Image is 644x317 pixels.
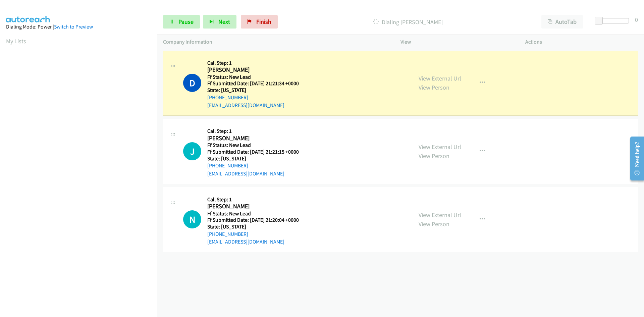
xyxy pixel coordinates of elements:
h2: [PERSON_NAME] [207,66,307,74]
h5: Ff Submitted Date: [DATE] 21:21:34 +0000 [207,80,307,87]
h5: Call Step: 1 [207,60,307,66]
a: Pause [163,15,200,29]
div: The call is yet to be attempted [183,142,201,160]
a: [PHONE_NUMBER] [207,94,248,101]
p: Company Information [163,38,388,46]
a: View External Url [419,74,461,82]
a: Switch to Preview [54,23,93,30]
button: AutoTab [541,15,583,29]
span: Pause [178,18,194,25]
h1: D [183,74,201,92]
h5: Call Step: 1 [207,128,307,135]
div: 0 [635,15,638,24]
h5: Ff Submitted Date: [DATE] 21:21:15 +0000 [207,149,307,155]
a: [PHONE_NUMBER] [207,231,248,237]
div: Delay between calls (in seconds) [598,18,629,23]
p: View [400,38,513,46]
div: Dialing Mode: Power | [6,23,151,31]
a: My Lists [6,37,26,45]
a: View Person [419,152,449,160]
a: View External Url [419,143,461,151]
a: [EMAIL_ADDRESS][DOMAIN_NAME] [207,239,284,245]
h1: J [183,142,201,160]
p: Actions [525,38,638,46]
h2: [PERSON_NAME] [207,203,307,210]
h5: State: [US_STATE] [207,223,307,230]
button: Next [203,15,236,29]
span: Finish [256,18,271,25]
span: Next [218,18,230,25]
h5: Ff Status: New Lead [207,142,307,149]
a: View External Url [419,211,461,219]
iframe: Resource Center [625,132,644,185]
a: [EMAIL_ADDRESS][DOMAIN_NAME] [207,170,284,177]
h5: State: [US_STATE] [207,155,307,162]
h2: [PERSON_NAME] [207,135,307,142]
h5: Ff Status: New Lead [207,74,307,81]
h5: Ff Status: New Lead [207,210,307,217]
a: Finish [241,15,278,29]
h1: N [183,210,201,228]
h5: State: [US_STATE] [207,87,307,94]
p: Dialing [PERSON_NAME] [287,17,529,27]
a: View Person [419,84,449,91]
h5: Ff Submitted Date: [DATE] 21:20:04 +0000 [207,217,307,223]
a: View Person [419,220,449,228]
h5: Call Step: 1 [207,196,307,203]
a: [EMAIL_ADDRESS][DOMAIN_NAME] [207,102,284,108]
div: The call is yet to be attempted [183,210,201,228]
a: [PHONE_NUMBER] [207,162,248,169]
